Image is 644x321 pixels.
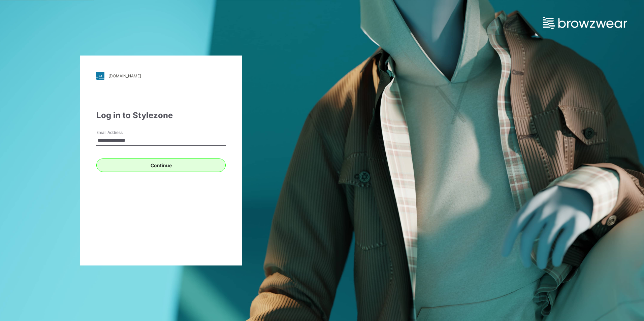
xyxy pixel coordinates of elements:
label: Email Address [96,130,143,136]
div: [DOMAIN_NAME] [108,73,141,78]
img: browzwear-logo.e42bd6dac1945053ebaf764b6aa21510.svg [543,17,627,29]
button: Continue [96,158,226,172]
div: Log in to Stylezone [96,109,226,121]
a: [DOMAIN_NAME] [96,72,226,80]
img: stylezone-logo.562084cfcfab977791bfbf7441f1a819.svg [96,72,104,80]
